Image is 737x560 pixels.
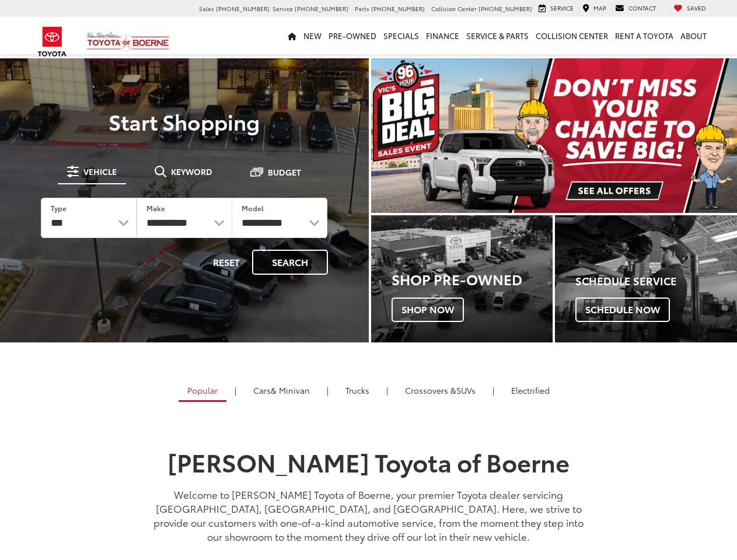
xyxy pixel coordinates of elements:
a: Service & Parts: Opens in a new tab [463,17,532,54]
button: Reset [203,250,250,275]
span: Schedule Now [575,297,670,322]
a: Home [284,17,300,54]
a: Specials [380,17,422,54]
span: Sales [199,4,214,13]
li: | [490,384,497,396]
a: Pre-Owned [325,17,380,54]
span: Contact [628,3,656,12]
a: Collision Center [532,17,612,54]
span: Map [593,3,606,12]
span: Parts [355,4,369,13]
h1: [PERSON_NAME] Toyota of Boerne [150,448,588,475]
li: | [383,384,391,396]
div: Toyota [371,215,553,342]
a: About [677,17,710,54]
a: Map [579,3,609,14]
span: [PHONE_NUMBER] [295,4,348,13]
p: Welcome to [PERSON_NAME] Toyota of Boerne, your premier Toyota dealer servicing [GEOGRAPHIC_DATA]... [150,487,588,543]
a: Schedule Service Schedule Now [555,215,737,342]
a: Contact [612,3,659,14]
a: Rent a Toyota [612,17,677,54]
span: [PHONE_NUMBER] [371,4,425,13]
span: Shop Now [392,297,464,322]
a: SUVs [396,380,484,400]
label: Model [242,203,264,213]
a: Electrified [502,380,558,400]
h3: Shop Pre-Owned [392,271,553,286]
span: Saved [687,3,706,12]
p: Start Shopping [25,110,344,133]
a: Cars [244,380,319,400]
div: Toyota [555,215,737,342]
h4: Schedule Service [575,275,737,287]
a: Finance [422,17,463,54]
a: Trucks [337,380,378,400]
li: | [324,384,331,396]
a: New [300,17,325,54]
a: Shop Pre-Owned Shop Now [371,215,553,342]
a: Popular [179,380,226,402]
label: Make [146,203,165,213]
span: & Minivan [271,384,310,396]
span: [PHONE_NUMBER] [478,4,532,13]
span: Service [273,4,293,13]
span: Budget [268,168,301,176]
label: Type [51,203,67,213]
img: Vic Vaughan Toyota of Boerne [86,32,170,52]
a: Service [536,3,577,14]
span: Service [550,3,574,12]
button: Search [252,250,328,275]
a: My Saved Vehicles [670,3,709,14]
li: | [232,384,239,396]
span: Keyword [171,167,212,176]
span: Vehicle [83,167,117,176]
img: Toyota [30,23,74,61]
span: Crossovers & [405,384,456,396]
span: [PHONE_NUMBER] [216,4,270,13]
span: Collision Center [431,4,477,13]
